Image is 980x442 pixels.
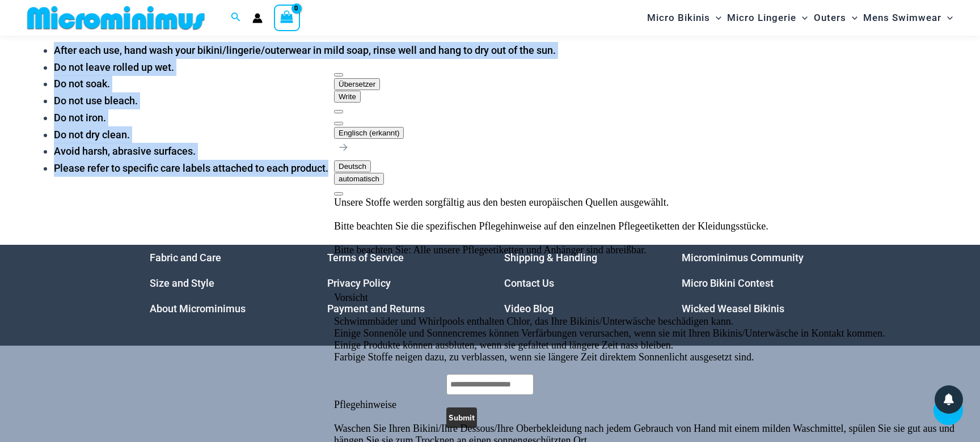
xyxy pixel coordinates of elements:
a: Privacy Policy [327,277,391,289]
a: Size and Style [150,277,214,289]
span: Outers [814,3,846,32]
a: Search icon link [231,11,241,25]
nav: Menu [327,245,476,321]
span: Menu Toggle [710,3,721,32]
a: Micro LingerieMenu ToggleMenu Toggle [724,3,810,32]
span: Menu Toggle [846,3,857,32]
a: Micro BikinisMenu ToggleMenu Toggle [644,3,724,32]
a: Fabric and Care [150,252,221,263]
a: About Microminimus [150,303,246,314]
nav: Site Navigation [643,2,957,34]
a: OutersMenu ToggleMenu Toggle [811,3,860,32]
li: Avoid harsh, abrasive surfaces. [54,143,949,160]
li: Do not soak. [54,75,949,92]
span: Menu Toggle [796,3,808,32]
img: MM SHOP LOGO FLAT [23,5,209,31]
a: Account icon link [252,13,263,23]
a: View Shopping Cart, empty [274,5,300,31]
a: Mens SwimwearMenu ToggleMenu Toggle [860,3,956,32]
a: Terms of Service [327,252,404,263]
li: Do not dry clean. [54,126,949,143]
li: Do not leave rolled up wet. [54,59,949,76]
nav: Menu [150,245,299,321]
aside: Footer Widget 1 [150,245,299,321]
li: After each use, hand wash your bikini/lingerie/outerwear in mild soap, rinse well and hang to dry... [54,42,949,59]
aside: Footer Widget 2 [327,245,476,321]
span: Mens Swimwear [863,3,941,32]
li: Please refer to specific care labels attached to each product. [54,160,949,177]
span: Micro Lingerie [727,3,796,32]
li: Do not use bleach. [54,92,949,109]
span: Micro Bikinis [647,3,710,32]
a: Payment and Returns [327,303,425,314]
span: Menu Toggle [941,3,953,32]
li: Do not iron. [54,109,949,126]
